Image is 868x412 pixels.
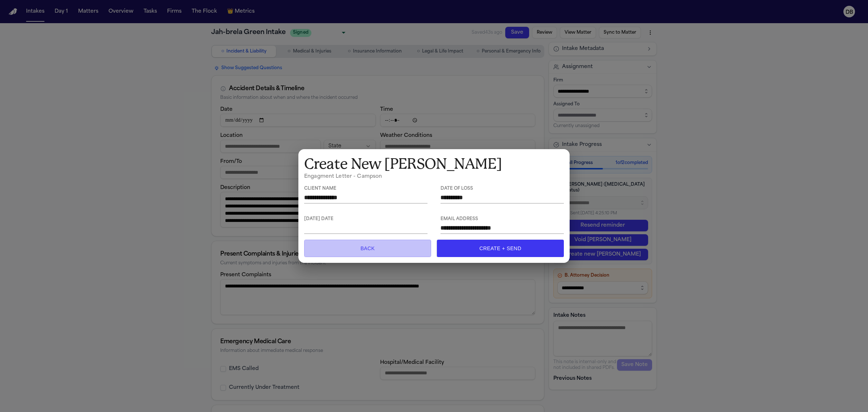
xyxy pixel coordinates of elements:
span: Date of Loss [441,186,564,192]
span: Client Name [304,186,427,192]
span: [DATE] Date [304,216,427,222]
h1: Create New [PERSON_NAME] [304,155,564,173]
h6: Engagment Letter - Campson [304,173,564,180]
span: Email Address [441,216,564,222]
button: Create + Send [437,240,564,257]
button: Back [304,240,431,257]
